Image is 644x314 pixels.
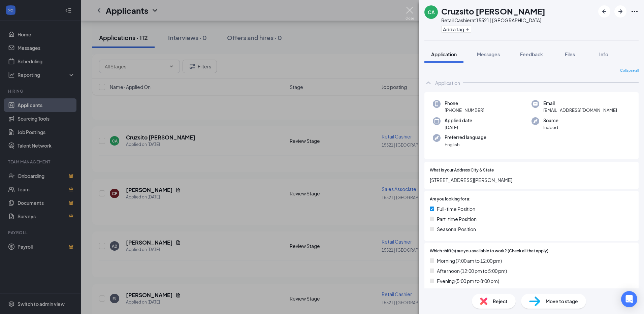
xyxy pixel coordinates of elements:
[435,80,460,86] div: Application
[631,7,639,15] svg: Ellipses
[445,141,486,148] span: English
[520,51,543,57] span: Feedback
[437,205,475,213] span: Full-time Position
[430,196,471,202] span: Are you looking for a:
[437,287,459,295] span: Any Shifts
[441,5,545,17] h1: Cruzsito [PERSON_NAME]
[465,27,470,31] svg: Plus
[543,124,558,131] span: Indeed
[437,225,476,233] span: Seasonal Position
[437,277,499,285] span: Evening (5:00 pm to 8:00 pm)
[430,167,494,174] span: What is your Address City & State
[616,7,624,15] svg: ArrowRight
[546,297,578,305] span: Move to stage
[493,297,508,305] span: Reject
[543,117,558,124] span: Source
[445,124,472,131] span: [DATE]
[441,26,471,33] button: PlusAdd a tag
[430,248,548,254] span: Which shift(s) are you available to work? (Check all that apply)
[430,176,633,184] span: [STREET_ADDRESS][PERSON_NAME]
[445,134,486,141] span: Preferred language
[437,215,477,223] span: Part-time Position
[598,5,610,18] button: ArrowLeftNew
[614,5,626,18] button: ArrowRight
[600,7,608,15] svg: ArrowLeftNew
[477,51,500,57] span: Messages
[424,79,432,87] svg: ChevronUp
[445,100,484,107] span: Phone
[445,117,472,124] span: Applied date
[441,17,545,24] div: Retail Cashier at 15521 | [GEOGRAPHIC_DATA]
[599,51,608,57] span: Info
[431,51,457,57] span: Application
[621,291,637,307] div: Open Intercom Messenger
[445,107,484,114] span: [PHONE_NUMBER]
[620,68,639,73] span: Collapse all
[428,9,435,15] div: CA
[437,257,502,264] span: Morning (7:00 am to 12:00 pm)
[543,107,617,114] span: [EMAIL_ADDRESS][DOMAIN_NAME]
[565,51,575,57] span: Files
[543,100,617,107] span: Email
[437,267,507,275] span: Afternoon (12:00 pm to 5:00 pm)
